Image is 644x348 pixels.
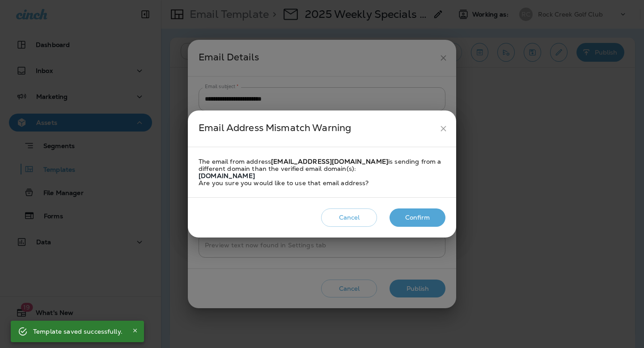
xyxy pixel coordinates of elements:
div: The email from address is sending from a different domain than the verified email domain(s): Are ... [199,158,445,187]
strong: [DOMAIN_NAME] [199,172,255,180]
button: close [435,120,452,137]
button: Close [130,325,140,336]
div: Template saved successfully. [33,323,123,340]
button: Confirm [390,208,445,227]
button: Cancel [321,208,377,227]
strong: [EMAIL_ADDRESS][DOMAIN_NAME] [271,157,388,166]
div: Email Address Mismatch Warning [199,120,435,137]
